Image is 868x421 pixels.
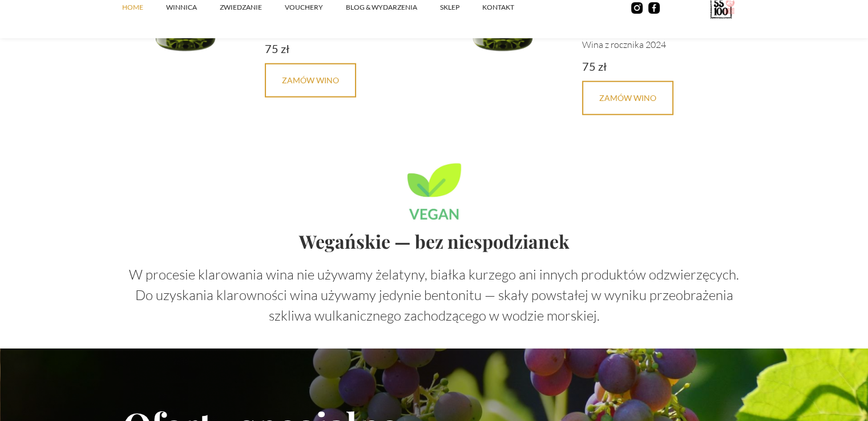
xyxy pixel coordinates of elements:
p: Wina z rocznika 2024 [582,38,752,51]
a: Zamów Wino [582,81,673,115]
strong: W procesie klarowania wina nie używamy żelatyny, białka kurzego ani innych produktów odzwierzęcyc... [129,266,739,324]
strong: Wegańskie — bez niespodzianek [299,229,570,253]
a: Zamów Wino [265,63,356,98]
div: 75 zł [582,57,752,75]
div: 75 zł [265,39,434,58]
